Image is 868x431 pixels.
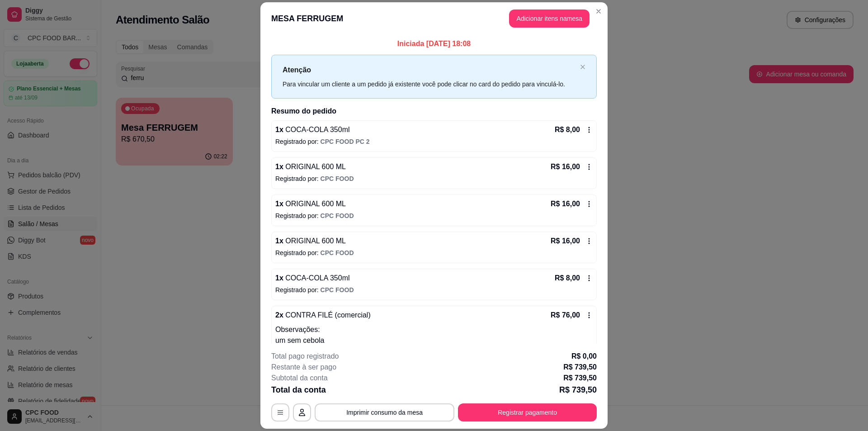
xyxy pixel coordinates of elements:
[559,384,597,396] p: R$ 739,50
[275,335,593,346] p: um sem cebola
[271,373,328,384] p: Subtotal da conta
[283,200,346,208] span: ORIGINAL 600 ML
[275,285,593,294] p: Registrado por:
[563,373,597,384] p: R$ 739,50
[283,79,576,89] div: Para vincular um cliente a um pedido já existente você pode clicar no card do pedido para vinculá...
[591,4,606,19] button: Close
[275,310,371,321] p: 2 x
[275,199,346,209] p: 1 x
[283,274,350,282] span: COCA-COLA 350ml
[283,311,371,319] span: CONTRA FILÉ (comercial)
[551,236,580,246] p: R$ 16,00
[283,64,576,76] p: Atenção
[275,236,346,246] p: 1 x
[551,161,580,172] p: R$ 16,00
[321,175,354,182] span: CPC FOOD
[563,362,597,373] p: R$ 739,50
[321,286,354,294] span: CPC FOOD
[555,124,580,135] p: R$ 8,00
[551,310,580,321] p: R$ 76,00
[275,211,593,220] p: Registrado por:
[555,273,580,284] p: R$ 8,00
[315,403,454,422] button: Imprimir consumo da mesa
[275,124,350,135] p: 1 x
[283,237,346,245] span: ORIGINAL 600 ML
[275,161,346,172] p: 1 x
[551,199,580,209] p: R$ 16,00
[275,273,350,284] p: 1 x
[571,351,597,362] p: R$ 0,00
[271,384,326,396] p: Total da conta
[271,351,339,362] p: Total pago registrado
[509,9,590,28] button: Adicionar itens namesa
[321,212,354,219] span: CPC FOOD
[275,174,593,183] p: Registrado por:
[275,248,593,257] p: Registrado por:
[260,2,608,35] header: MESA FERRUGEM
[580,64,585,70] button: close
[271,362,336,373] p: Restante à ser pago
[271,106,597,117] h2: Resumo do pedido
[321,249,354,256] span: CPC FOOD
[458,403,597,422] button: Registrar pagamento
[275,324,593,335] p: Observações:
[271,38,597,49] p: Iniciada [DATE] 18:08
[283,126,350,133] span: COCA-COLA 350ml
[275,137,593,146] p: Registrado por:
[321,138,370,145] span: CPC FOOD PC 2
[283,163,346,171] span: ORIGINAL 600 ML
